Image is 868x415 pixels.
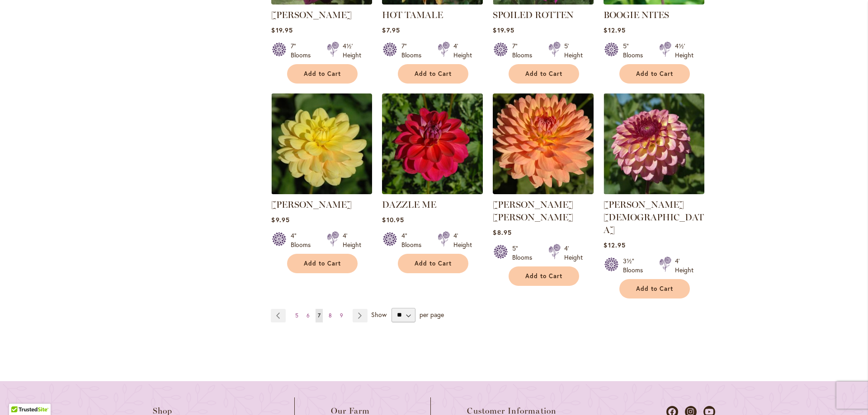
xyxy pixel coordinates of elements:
[401,231,427,249] div: 4" Blooms
[371,310,387,318] span: Show
[271,93,372,194] img: AHOY MATEY
[604,241,625,249] span: $12.95
[382,199,436,210] a: DAZZLE ME
[382,187,483,196] a: DAZZLE ME
[304,260,341,267] span: Add to Cart
[564,42,583,60] div: 5' Height
[493,26,514,34] span: $19.95
[326,309,334,322] a: 8
[675,256,693,275] div: 4' Height
[307,312,310,319] span: 6
[338,309,345,322] a: 9
[271,187,372,196] a: AHOY MATEY
[525,70,562,78] span: Add to Cart
[343,42,361,60] div: 4½' Height
[604,187,704,196] a: Foxy Lady
[291,231,316,249] div: 4" Blooms
[509,64,579,84] button: Add to Cart
[401,42,427,60] div: 7" Blooms
[7,383,32,408] iframe: Launch Accessibility Center
[675,42,693,60] div: 4½' Height
[493,93,594,194] img: GABRIELLE MARIE
[493,9,574,20] a: SPOILED ROTTEN
[604,26,625,34] span: $12.95
[619,64,690,84] button: Add to Cart
[512,42,538,60] div: 7" Blooms
[493,199,573,223] a: [PERSON_NAME] [PERSON_NAME]
[382,26,400,34] span: $7.95
[619,279,690,298] button: Add to Cart
[271,199,352,210] a: [PERSON_NAME]
[329,312,332,319] span: 8
[340,312,343,319] span: 9
[398,64,468,84] button: Add to Cart
[636,285,673,293] span: Add to Cart
[512,244,538,262] div: 5" Blooms
[564,244,583,262] div: 4' Height
[604,9,669,20] a: BOOGIE NITES
[509,266,579,286] button: Add to Cart
[623,256,648,275] div: 3½" Blooms
[293,309,301,322] a: 5
[382,93,483,194] img: DAZZLE ME
[318,312,321,319] span: 7
[304,309,312,322] a: 6
[382,215,404,224] span: $10.95
[415,70,452,78] span: Add to Cart
[382,9,443,20] a: HOT TAMALE
[453,231,472,249] div: 4' Height
[420,310,444,318] span: per page
[525,272,562,280] span: Add to Cart
[415,260,452,267] span: Add to Cart
[343,231,361,249] div: 4' Height
[453,42,472,60] div: 4' Height
[287,254,358,273] button: Add to Cart
[287,64,358,84] button: Add to Cart
[271,26,292,34] span: $19.95
[493,228,511,237] span: $8.95
[604,93,704,194] img: Foxy Lady
[636,70,673,78] span: Add to Cart
[271,9,352,20] a: [PERSON_NAME]
[295,312,298,319] span: 5
[604,199,704,235] a: [PERSON_NAME][DEMOGRAPHIC_DATA]
[304,70,341,78] span: Add to Cart
[271,215,289,224] span: $9.95
[623,42,648,60] div: 5" Blooms
[291,42,316,60] div: 7" Blooms
[493,187,594,196] a: GABRIELLE MARIE
[398,254,468,273] button: Add to Cart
